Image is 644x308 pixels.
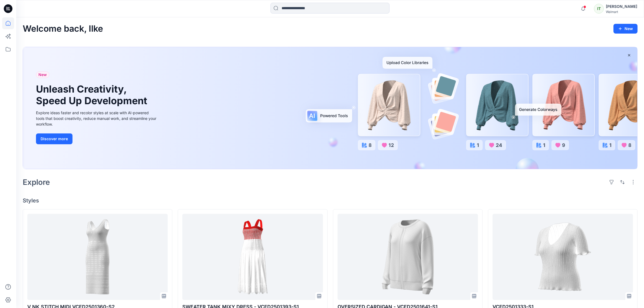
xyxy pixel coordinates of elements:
[36,83,150,107] h1: Unleash Creativity, Speed Up Development
[613,24,638,34] button: New
[493,214,633,300] a: VCFD2501333-S1
[338,214,478,300] a: OVERSIZED CARDIGAN - VCFD2501641-S1
[36,110,158,127] div: Explore ideas faster and recolor styles at scale with AI-powered tools that boost creativity, red...
[27,214,168,300] a: V NK STITCH MIDI VCFD2501360-S2
[38,71,47,78] span: New
[23,178,50,186] h2: Explore
[606,3,637,10] div: [PERSON_NAME]
[23,197,638,204] h4: Styles
[606,10,637,14] div: Walmart
[23,24,103,34] h2: Welcome back, Ilke
[182,214,323,300] a: SWEATER TANK MIXY DRESS - VCFD2501393-S1
[36,133,72,144] button: Discover more
[36,133,158,144] a: Discover more
[594,4,604,14] div: IT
